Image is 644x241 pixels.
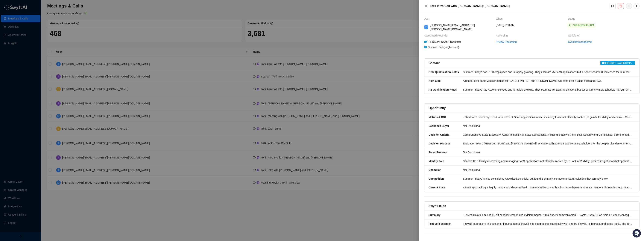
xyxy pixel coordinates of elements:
[4,15,68,21] p: Welcome 👋
[7,52,14,56] span: Docs
[463,185,633,190] div: - SaaS app tracking is highly manual and decentralized—primarily reliant on ad hoc lists from dep...
[600,61,635,65] a: [PERSON_NAME] (Conta…
[619,4,622,7] span: delete
[429,177,444,180] strong: Competition
[21,52,29,56] span: Status
[463,222,633,226] div: Firewall Integration: The customer inquired about firewall-side integrations, specifically with a...
[429,213,441,216] strong: Summary
[463,115,633,119] div: - Shadow IT Discovery: Need to uncover all SaaS applications in use, including those not official...
[496,41,498,43] span: link
[429,142,450,145] strong: Decision Process
[635,4,638,7] span: right
[429,106,446,110] h5: Opportunity
[429,71,459,74] strong: BDR Qualification Notes
[463,168,480,171] i: Not Discussed
[429,204,446,208] h5: Swyft Fields
[429,160,444,163] strong: Identify Pain
[632,229,642,239] iframe: Open customer support
[424,17,431,21] span: User
[463,151,480,154] i: Not Discussed
[429,222,451,225] strong: Product Feedback
[568,33,581,38] span: Workflows
[430,4,610,8] h5: Torii Intro Call with [PERSON_NAME]: [PERSON_NAME]
[425,4,428,7] span: close
[424,33,449,38] span: Associated Records
[17,53,20,56] div: 📶
[4,21,68,27] h2: How can we help?
[64,35,68,39] button: Start new chat
[496,40,517,44] a: linkView Recording
[429,61,440,65] h5: Contact
[496,17,505,21] span: When
[496,23,514,27] span: [DATE] 9:00 AM
[13,34,61,38] div: Start new chat
[4,53,7,56] div: 📚
[463,133,633,137] div: Comprehensive SaaS Discovery: Ability to identify all SaaS applications, including shadow IT, is ...
[568,40,592,44] a: 4 workflows triggered
[463,124,480,127] i: Not Discussed
[463,177,633,181] div: Summer Fridays is also considering Crowdstrike's shield, but found it primarily connects to SaaS ...
[429,116,446,119] strong: Metrics & ROI
[429,79,441,82] strong: Next Step
[600,61,635,65] span: [PERSON_NAME] (Conta…
[423,40,461,44] div: [PERSON_NAME] (Contact)
[4,4,11,11] img: Swyft AI
[429,133,449,136] strong: Decision Criteria
[573,24,594,26] span: Auto-Synced to CRM
[463,213,633,217] div: - Loremi Dolorsi am c adipi, elit-seddoei tempori utla etdoloremagna 750 aliquaeni adm veniamqui....
[429,151,447,154] strong: Paper Process
[611,4,614,7] span: redo
[568,17,577,21] span: Status
[429,88,457,91] strong: AE Qualification Notes
[424,4,428,8] button: Close
[4,34,10,41] img: 5124521997842_fc6d7dfcefe973c2e489_88.png
[463,159,633,163] div: Shadow IT: Difficulty discovering and managing SaaS applications not officially tracked by IT. La...
[429,124,449,127] strong: Economic Buyer
[425,25,427,29] span: T
[2,51,15,58] a: 📚Docs
[429,186,445,189] strong: Current State
[463,79,633,83] div: A deeper dive demo was scheduled for [DATE] 1 PM PST, and [PERSON_NAME] will send over a value de...
[423,45,460,49] div: Summer Fridays (Account)
[430,24,475,31] span: [PERSON_NAME][EMAIL_ADDRESS][PERSON_NAME][DOMAIN_NAME]
[496,33,510,38] span: Recording
[26,61,45,64] a: Powered byPylon
[463,70,633,74] div: Summer Fridays has ~100 employees and is rapidly growing. They estimate 75 SaaS applications but ...
[429,168,441,171] strong: Champion
[13,38,47,41] div: We're available if you need us!
[463,141,633,146] div: Evaluation Team: [PERSON_NAME] and [PERSON_NAME] will evaluate, with potential additional stakeho...
[569,24,571,26] span: sync
[37,62,45,64] span: Pylon
[463,88,633,92] div: Summer Fridays has ~100 employees and is rapidly growing. They estimate 75 SaaS applications but ...
[15,51,30,58] a: 📶Status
